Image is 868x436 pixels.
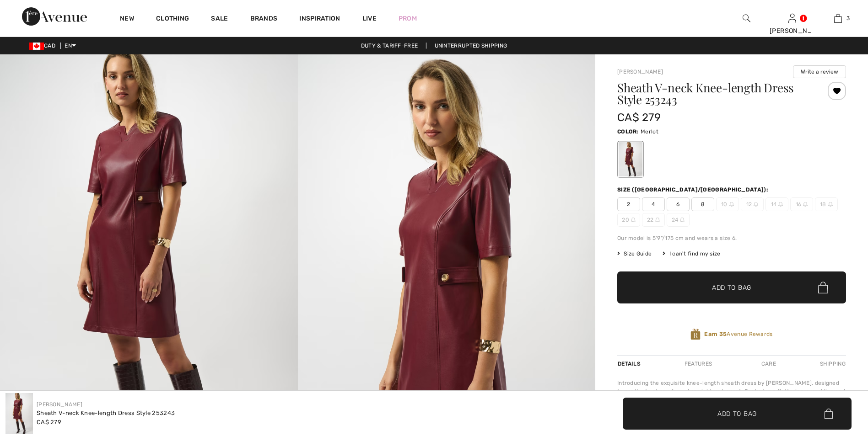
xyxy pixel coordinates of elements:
[619,142,642,176] div: Merlot
[37,419,61,425] span: CA$ 279
[793,65,846,78] button: Write a review
[766,197,788,211] span: 14
[156,15,189,24] a: Clothing
[299,15,340,24] span: Inspiration
[642,213,665,227] span: 22
[743,13,750,24] img: search the website
[846,14,850,22] span: 3
[712,283,751,292] span: Add to Bag
[778,202,783,207] img: ring-m.svg
[617,186,770,194] div: Size ([GEOGRAPHIC_DATA]/[GEOGRAPHIC_DATA]):
[617,379,846,420] div: Introducing the exquisite knee-length sheath dress by [PERSON_NAME], designed to captivate at any...
[211,15,228,24] a: Sale
[617,234,846,242] div: Our model is 5'9"/175 cm and wears a size 6.
[65,43,76,49] span: EN
[617,197,640,211] span: 2
[828,202,833,207] img: ring-m.svg
[818,356,846,372] div: Shipping
[815,197,838,211] span: 18
[716,197,739,211] span: 10
[667,213,690,227] span: 24
[617,128,639,135] span: Color:
[399,14,417,23] a: Prom
[680,218,685,222] img: ring-m.svg
[770,26,814,36] div: [PERSON_NAME]
[704,330,772,338] span: Avenue Rewards
[5,393,33,434] img: Sheath V-Neck Knee-Length Dress Style 253243
[754,202,758,207] img: ring-m.svg
[642,197,665,211] span: 4
[120,15,134,24] a: New
[617,356,643,372] div: Details
[704,331,727,337] strong: Earn 35
[788,13,796,24] img: My Info
[617,271,846,303] button: Add to Bag
[641,128,658,135] span: Merlot
[663,250,720,258] div: I can't find my size
[29,43,44,50] img: Canadian Dollar
[623,398,852,430] button: Add to Bag
[29,43,59,49] span: CAD
[250,15,278,24] a: Brands
[631,218,636,222] img: ring-m.svg
[729,202,734,207] img: ring-m.svg
[677,356,720,372] div: Features
[37,401,82,408] a: [PERSON_NAME]
[617,213,640,227] span: 20
[815,13,860,24] a: 3
[617,250,652,258] span: Size Guide
[834,13,842,24] img: My Bag
[717,409,757,418] span: Add to Bag
[754,356,784,372] div: Care
[690,328,701,340] img: Avenue Rewards
[790,197,813,211] span: 16
[803,202,808,207] img: ring-m.svg
[788,14,796,22] a: Sign In
[667,197,690,211] span: 6
[617,69,663,75] a: [PERSON_NAME]
[824,409,833,419] img: Bag.svg
[691,197,714,211] span: 8
[655,218,660,222] img: ring-m.svg
[617,111,661,124] span: CA$ 279
[617,82,808,106] h1: Sheath V-neck Knee-length Dress Style 253243
[362,14,377,23] a: Live
[37,409,175,418] div: Sheath V-neck Knee-length Dress Style 253243
[22,7,87,26] img: 1ère Avenue
[818,282,828,293] img: Bag.svg
[741,197,764,211] span: 12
